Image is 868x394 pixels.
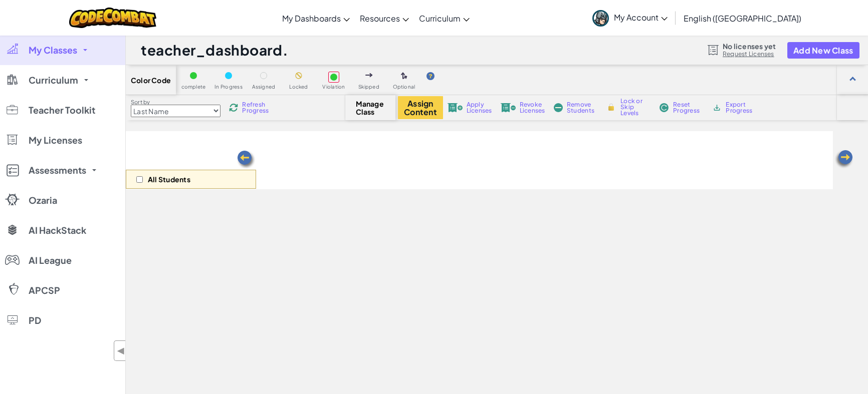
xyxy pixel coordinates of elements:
[29,46,77,55] span: My Classes
[787,42,859,59] button: Add New Class
[29,196,57,205] span: Ozaria
[723,50,776,58] a: Request Licenses
[614,12,668,23] span: My Account
[117,343,125,358] span: ◀
[355,5,414,32] a: Resources
[29,166,86,175] span: Assessments
[467,102,492,114] span: Apply Licenses
[29,256,72,265] span: AI League
[229,103,238,112] img: IconReload.svg
[242,102,273,114] span: Refresh Progress
[673,102,703,114] span: Reset Progress
[592,10,609,27] img: avatar
[360,13,400,24] span: Resources
[426,72,435,80] img: IconHint.svg
[236,150,256,170] img: Arrow_Left.png
[356,100,385,116] span: Manage Class
[554,103,563,112] img: IconRemoveStudents.svg
[282,13,341,24] span: My Dashboards
[419,13,461,24] span: Curriculum
[393,84,415,90] span: Optional
[365,73,373,77] img: IconSkippedLevel.svg
[358,84,379,90] span: Skipped
[587,2,673,34] a: My Account
[277,5,355,32] a: My Dashboards
[29,106,95,115] span: Teacher Toolkit
[501,103,516,112] img: IconLicenseRevoke.svg
[29,76,78,85] span: Curriculum
[684,13,801,24] span: English ([GEOGRAPHIC_DATA])
[414,5,475,32] a: Curriculum
[620,98,650,116] span: Lock or Skip Levels
[141,41,288,60] h1: teacher_dashboard.
[29,136,82,145] span: My Licenses
[398,96,443,119] button: Assign Content
[712,103,722,112] img: IconArchive.svg
[214,84,243,90] span: In Progress
[679,5,806,32] a: English ([GEOGRAPHIC_DATA])
[322,84,345,90] span: Violation
[520,102,545,114] span: Revoke Licenses
[29,226,86,235] span: AI HackStack
[69,8,157,28] img: CodeCombat logo
[606,103,616,112] img: IconLock.svg
[726,102,756,114] span: Export Progress
[448,103,463,112] img: IconLicenseApply.svg
[834,149,854,169] img: Arrow_Left.png
[567,102,597,114] span: Remove Students
[131,98,221,106] label: Sort by
[252,84,276,90] span: Assigned
[131,76,171,84] span: Color Code
[289,84,308,90] span: Locked
[659,103,669,112] img: IconReset.svg
[401,72,407,80] img: IconOptionalLevel.svg
[723,42,776,50] span: No licenses yet
[181,84,206,90] span: complete
[148,175,190,183] p: All Students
